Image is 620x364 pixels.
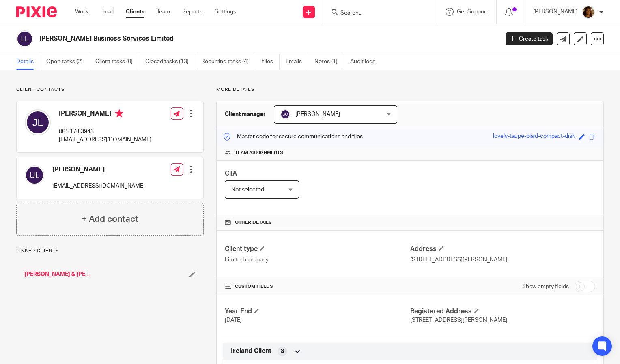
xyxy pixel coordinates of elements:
h4: Client type [225,245,410,253]
p: [EMAIL_ADDRESS][DOMAIN_NAME] [52,182,145,190]
h4: Year End [225,307,410,316]
a: Email [100,8,114,16]
img: Pixie [16,6,57,17]
span: Get Support [457,9,488,15]
span: 3 [281,347,284,355]
span: [STREET_ADDRESS][PERSON_NAME] [410,317,507,323]
h4: Registered Address [410,307,595,316]
i: Primary [115,109,123,118]
a: Details [16,54,40,70]
span: [DATE] [225,317,242,323]
p: Master code for secure communications and files [223,133,363,141]
p: [PERSON_NAME] [533,8,578,16]
h4: [PERSON_NAME] [52,165,145,174]
span: Other details [235,219,272,226]
a: Audit logs [350,54,381,70]
a: Reports [182,8,202,16]
img: svg%3E [16,30,33,47]
a: Client tasks (0) [95,54,139,70]
h4: [PERSON_NAME] [59,109,151,120]
a: Clients [126,8,144,16]
span: CTA [225,170,237,177]
a: Settings [215,8,236,16]
span: [PERSON_NAME] [295,111,340,117]
img: svg%3E [25,165,44,185]
div: lovely-taupe-plaid-compact-disk [493,132,575,141]
a: Recurring tasks (4) [201,54,255,70]
a: Notes (1) [314,54,344,70]
p: [STREET_ADDRESS][PERSON_NAME] [410,256,595,264]
label: Show empty fields [522,283,569,291]
a: [PERSON_NAME] & [PERSON_NAME] [24,270,93,278]
input: Search [340,10,413,17]
span: Not selected [231,187,264,193]
img: Arvinder.jpeg [582,6,595,19]
h3: Client manager [225,110,266,118]
a: Create task [506,32,553,45]
p: Linked clients [16,248,204,254]
span: Ireland Client [231,347,271,355]
h4: + Add contact [82,213,138,225]
h2: [PERSON_NAME] Business Services Limited [39,34,403,43]
a: Files [261,54,280,70]
p: [EMAIL_ADDRESS][DOMAIN_NAME] [59,136,151,144]
p: Limited company [225,256,410,264]
a: Open tasks (2) [46,54,89,70]
a: Emails [286,54,308,70]
p: More details [216,86,604,93]
img: svg%3E [280,109,290,119]
a: Work [75,8,88,16]
p: Client contacts [16,86,204,93]
a: Closed tasks (13) [145,54,195,70]
h4: CUSTOM FIELDS [225,283,410,290]
a: Team [157,8,170,16]
h4: Address [410,245,595,253]
p: 085 174 3943 [59,128,151,136]
img: svg%3E [25,109,51,135]
span: Team assignments [235,150,283,156]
